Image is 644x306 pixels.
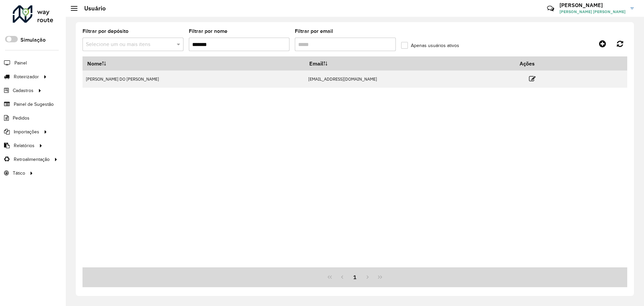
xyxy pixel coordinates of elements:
[20,36,46,44] label: Simulação
[401,42,459,49] label: Apenas usuários ativos
[14,73,39,80] span: Roteirizador
[189,27,227,35] label: Filtrar por nome
[13,87,34,94] span: Cadastros
[83,71,305,88] td: [PERSON_NAME] DO [PERSON_NAME]
[529,74,536,83] a: Editar
[14,156,50,163] span: Retroalimentação
[305,71,515,88] td: [EMAIL_ADDRESS][DOMAIN_NAME]
[13,170,25,177] span: Tático
[83,56,305,71] th: Nome
[348,271,361,283] button: 1
[559,2,626,8] h3: [PERSON_NAME]
[543,1,558,16] a: Contato Rápido
[295,27,333,35] label: Filtrar por email
[13,115,30,122] span: Pedidos
[305,56,515,71] th: Email
[559,9,626,15] span: [PERSON_NAME] [PERSON_NAME]
[14,101,54,108] span: Painel de Sugestão
[14,142,35,149] span: Relatórios
[14,59,27,67] span: Painel
[515,56,555,71] th: Ações
[83,27,128,35] label: Filtrar por depósito
[77,5,106,12] h2: Usuário
[14,128,39,135] span: Importações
